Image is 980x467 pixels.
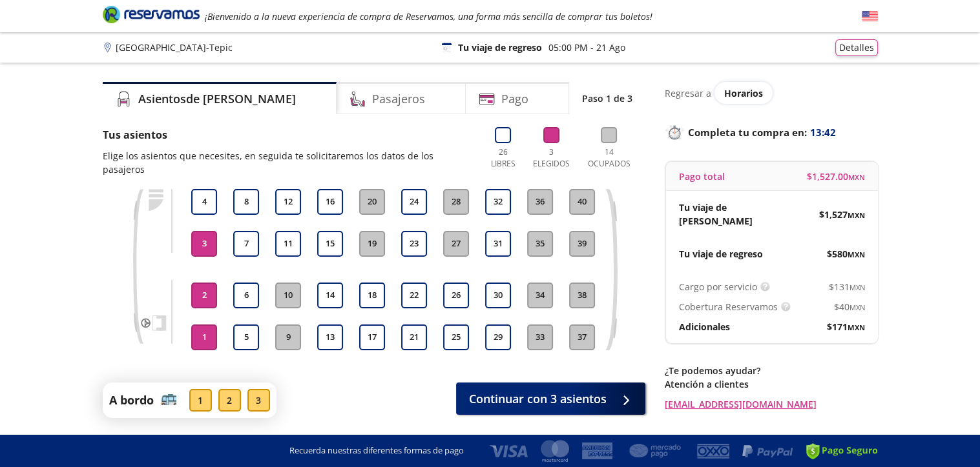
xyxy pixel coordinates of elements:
[527,189,553,215] button: 36
[819,208,865,221] span: $ 1,527
[317,231,343,257] button: 15
[109,392,154,409] p: A bordo
[834,300,865,313] span: $ 40
[848,210,865,220] small: MXN
[359,283,385,308] button: 18
[469,390,607,408] span: Continuar con 3 asientos
[829,280,865,293] span: $ 131
[485,283,511,308] button: 30
[679,247,763,261] p: Tu viaje de regreso
[665,123,878,141] p: Completa tu compra en :
[275,189,301,215] button: 12
[103,5,200,28] a: Brand Logo
[359,231,385,257] button: 19
[372,90,425,108] h4: Pasajeros
[665,364,878,377] p: ¿Te podemos ayudar?
[103,5,200,24] i: Brand Logo
[679,300,778,313] p: Cobertura Reservamos
[275,231,301,257] button: 11
[724,87,763,99] span: Horarios
[317,324,343,350] button: 13
[233,189,259,215] button: 8
[827,320,865,333] span: $ 171
[665,82,878,104] div: Regresar a ver horarios
[205,10,652,23] em: ¡Bienvenido a la nueva experiencia de compra de Reservamos, una forma más sencilla de comprar tus...
[401,324,427,350] button: 21
[275,283,301,308] button: 10
[247,389,270,412] div: 3
[317,283,343,308] button: 14
[443,324,469,350] button: 25
[501,90,528,108] h4: Pago
[233,283,259,308] button: 6
[582,92,632,105] p: Paso 1 de 3
[848,250,865,259] small: MXN
[317,189,343,215] button: 16
[456,383,645,415] button: Continuar con 3 asientos
[530,146,573,170] p: 3 Elegidos
[679,280,757,293] p: Cargo por servicio
[138,90,296,108] h4: Asientos de [PERSON_NAME]
[443,283,469,308] button: 26
[679,201,772,228] p: Tu viaje de [PERSON_NAME]
[665,86,711,100] p: Regresar a
[458,41,542,54] p: Tu viaje de regreso
[807,170,865,183] span: $ 1,527.00
[218,389,241,412] div: 2
[233,324,259,350] button: 5
[569,324,595,350] button: 37
[486,146,521,170] p: 26 Libres
[103,127,473,143] p: Tus asientos
[359,324,385,350] button: 17
[679,170,725,183] p: Pago total
[189,389,212,412] div: 1
[569,283,595,308] button: 38
[862,8,878,25] button: English
[665,397,878,411] a: [EMAIL_ADDRESS][DOMAIN_NAME]
[103,149,473,176] p: Elige los asientos que necesites, en seguida te solicitaremos los datos de los pasajeros
[485,231,511,257] button: 31
[191,189,217,215] button: 4
[548,41,625,54] p: 05:00 PM - 21 Ago
[443,189,469,215] button: 28
[583,146,636,170] p: 14 Ocupados
[191,324,217,350] button: 1
[569,231,595,257] button: 39
[848,323,865,332] small: MXN
[191,283,217,308] button: 2
[359,189,385,215] button: 20
[835,39,878,56] button: Detalles
[116,41,233,54] p: [GEOGRAPHIC_DATA] - Tepic
[401,283,427,308] button: 22
[569,189,595,215] button: 40
[679,320,730,333] p: Adicionales
[401,189,427,215] button: 24
[485,324,511,350] button: 29
[275,324,301,350] button: 9
[527,283,553,308] button: 34
[850,303,865,312] small: MXN
[527,324,553,350] button: 33
[848,172,865,182] small: MXN
[527,231,553,257] button: 35
[289,444,464,457] p: Recuerda nuestras diferentes formas de pago
[665,377,878,391] p: Atención a clientes
[233,231,259,257] button: 7
[401,231,427,257] button: 23
[485,189,511,215] button: 32
[850,283,865,292] small: MXN
[810,125,836,140] span: 13:42
[827,247,865,261] span: $ 580
[191,231,217,257] button: 3
[443,231,469,257] button: 27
